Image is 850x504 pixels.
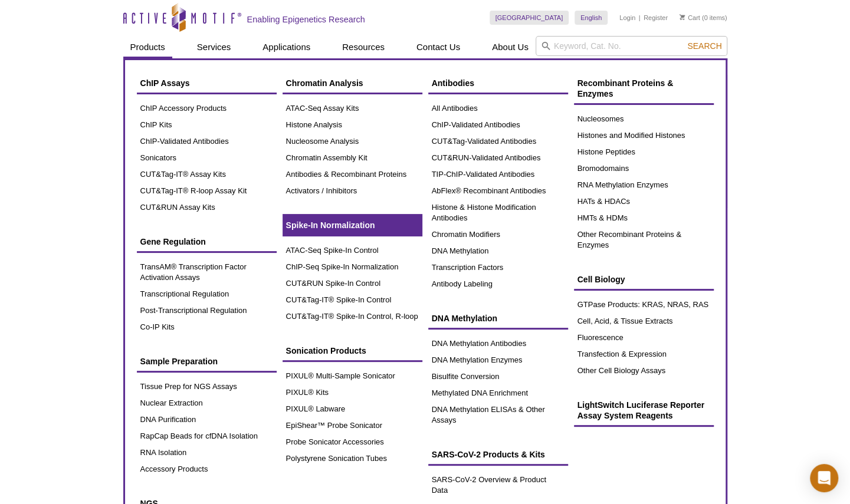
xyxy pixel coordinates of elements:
a: Histone Peptides [574,144,714,160]
a: Antibodies [428,72,568,94]
a: All Antibodies [428,100,568,117]
a: Other Recombinant Proteins & Enzymes [574,226,714,253]
a: PIXUL® Labware [283,401,422,417]
a: PIXUL® Multi-Sample Sonicator [283,368,422,384]
a: Login [619,14,635,22]
a: Register [644,14,668,22]
a: Nucleosome Analysis [283,133,422,150]
a: Applications [255,36,317,58]
a: RNA Isolation [137,444,277,461]
a: [GEOGRAPHIC_DATA] [490,11,569,25]
a: CUT&Tag-Validated Antibodies [428,133,568,150]
span: Antibodies [432,78,474,88]
a: Probe Sonicator Accessories [283,434,422,450]
span: DNA Methylation [432,314,497,323]
input: Keyword, Cat. No. [536,36,727,56]
a: Fluorescence [574,330,714,346]
a: Bisulfite Conversion [428,368,568,385]
a: ChIP-Validated Antibodies [428,117,568,133]
a: Histone & Histone Modification Antibodies [428,199,568,226]
a: ChIP Accessory Products [137,100,277,117]
a: Activators / Inhibitors [283,183,422,199]
a: Transcriptional Regulation [137,286,277,302]
span: Sonication Products [286,346,366,355]
a: CUT&RUN-Validated Antibodies [428,150,568,166]
li: (0 items) [680,11,727,25]
a: Chromatin Modifiers [428,226,568,243]
a: Sonicators [137,150,277,166]
a: Accessory Products [137,461,277,477]
a: DNA Methylation [428,307,568,330]
a: Sonication Products [283,340,422,362]
a: Histone Analysis [283,117,422,133]
a: DNA Methylation Antibodies [428,335,568,352]
span: ChIP Assays [140,78,190,88]
a: ATAC-Seq Spike-In Control [283,242,422,259]
a: ChIP-Seq Spike-In Normalization [283,259,422,275]
a: CUT&RUN Assay Kits [137,199,277,216]
a: DNA Methylation ELISAs & Other Assays [428,401,568,429]
a: English [575,11,608,25]
a: Chromatin Analysis [283,72,422,94]
a: ChIP-Validated Antibodies [137,133,277,150]
a: Services [190,36,238,58]
a: Gene Regulation [137,230,277,253]
span: Chromatin Analysis [286,78,363,88]
a: DNA Purification [137,411,277,428]
a: Post-Transcriptional Regulation [137,302,277,319]
a: Transcription Factors [428,259,568,276]
span: Cell Biology [577,275,625,284]
h2: Enabling Epigenetics Research [247,14,365,25]
a: RapCap Beads for cfDNA Isolation [137,428,277,444]
a: ChIP Assays [137,72,277,94]
a: Co-IP Kits [137,319,277,335]
a: CUT&Tag-IT® Spike-In Control [283,292,422,308]
a: Histones and Modified Histones [574,127,714,144]
a: Tissue Prep for NGS Assays [137,378,277,395]
a: Cart [680,14,700,22]
span: SARS-CoV-2 Products & Kits [432,450,545,459]
span: Search [687,41,721,51]
a: Spike-In Normalization [283,214,422,236]
a: CUT&Tag-IT® R-loop Assay Kit [137,183,277,199]
a: CUT&Tag-IT® Spike-In Control, R-loop [283,308,422,325]
a: TIP-ChIP-Validated Antibodies [428,166,568,183]
span: Gene Regulation [140,237,206,246]
a: GTPase Products: KRAS, NRAS, RAS [574,297,714,313]
a: Recombinant Proteins & Enzymes [574,72,714,105]
a: SARS-CoV-2 Overview & Product Data [428,472,568,499]
a: Methylated DNA Enrichment [428,385,568,401]
a: Sample Preparation [137,350,277,373]
a: HATs & HDACs [574,193,714,210]
a: ATAC-Seq Assay Kits [283,100,422,117]
a: Other Cell Biology Assays [574,363,714,379]
div: Open Intercom Messenger [810,464,838,492]
a: AbFlex® Recombinant Antibodies [428,183,568,199]
a: CUT&Tag-IT® Assay Kits [137,166,277,183]
a: Nucleosomes [574,111,714,127]
a: Bromodomains [574,160,714,177]
a: Polystyrene Sonication Tubes [283,450,422,467]
a: Resources [335,36,392,58]
a: ChIP Kits [137,117,277,133]
span: Sample Preparation [140,357,218,366]
a: Contact Us [409,36,467,58]
a: Products [123,36,172,58]
a: Antibody Labeling [428,276,568,292]
a: Cell Biology [574,268,714,291]
img: Your Cart [680,14,685,20]
span: Recombinant Proteins & Enzymes [577,78,674,98]
a: EpiShear™ Probe Sonicator [283,417,422,434]
a: HMTs & HDMs [574,210,714,226]
li: | [639,11,641,25]
a: SARS-CoV-2 Products & Kits [428,443,568,466]
a: DNA Methylation [428,243,568,259]
a: Chromatin Assembly Kit [283,150,422,166]
a: DNA Methylation Enzymes [428,352,568,368]
a: CUT&RUN Spike-In Control [283,275,422,292]
a: TransAM® Transcription Factor Activation Assays [137,259,277,286]
a: Nuclear Extraction [137,395,277,411]
a: Cell, Acid, & Tissue Extracts [574,313,714,330]
span: LightSwitch Luciferase Reporter Assay System Reagents [577,400,704,420]
button: Search [684,41,725,51]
